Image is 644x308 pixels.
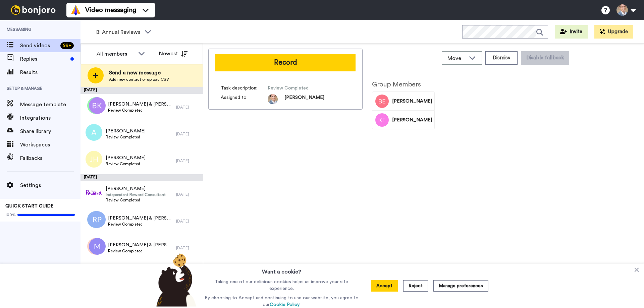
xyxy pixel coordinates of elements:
button: Upgrade [594,25,633,39]
button: Record [215,54,356,71]
a: Cookie Policy [270,302,300,307]
span: Add new contact or upload CSV [109,77,169,82]
span: Review Completed [106,134,146,140]
span: Fallbacks [20,154,80,162]
span: Results [20,68,80,76]
p: By choosing to Accept and continuing to use our website, you agree to our . [203,295,360,308]
div: [DATE] [176,192,200,197]
span: Assigned to: [221,94,268,104]
span: Independent Reward Consultant [106,192,166,197]
div: [DATE] [80,87,203,94]
div: [DATE] [176,158,200,164]
span: Task description : [221,85,268,91]
span: 100% [5,212,16,218]
div: [DATE] [176,105,200,110]
span: Send videos [20,42,58,50]
button: Accept [371,280,398,292]
span: Replies [20,55,68,63]
img: jh.png [86,151,102,168]
img: a.png [86,124,102,141]
span: [PERSON_NAME] & [PERSON_NAME] [108,215,173,222]
span: [PERSON_NAME] [392,117,432,123]
span: Review Completed [108,108,173,113]
p: Taking one of our delicious cookies helps us improve your site experience. [203,279,360,292]
span: Message template [20,101,80,109]
img: c0aa52b1-f355-4d3b-a76c-4251d2195c88.jpg [86,184,102,201]
img: rp.png [89,211,106,228]
span: Share library [20,127,80,135]
span: Bi Annual Reviews [96,28,141,36]
img: vm-color.svg [70,5,81,15]
div: [DATE] [176,219,200,224]
span: [PERSON_NAME] & [PERSON_NAME] [108,242,173,248]
span: Send a new message [109,69,169,77]
span: [PERSON_NAME] & [PERSON_NAME] [108,101,173,108]
div: [DATE] [176,245,200,251]
div: 99 + [60,42,74,49]
img: bear-with-cookie.png [150,253,200,307]
img: m.png [89,238,106,255]
div: [DATE] [80,174,203,181]
button: Manage preferences [433,280,488,292]
span: Review Completed [108,248,173,254]
span: Video messaging [85,5,136,15]
div: [DATE] [176,131,200,137]
span: Review Completed [268,85,331,91]
img: b.png [87,211,104,228]
img: g.png [87,238,104,255]
span: [PERSON_NAME] [106,128,146,134]
button: Dismiss [485,51,518,65]
button: Disable fallback [521,51,569,65]
span: Settings [20,181,80,189]
img: bj-logo-header-white.svg [8,5,58,15]
span: Review Completed [108,222,173,227]
img: Image of Katie Friedlieb [375,113,389,127]
img: Image of Blake Edwards [375,95,389,108]
span: Workspaces [20,141,80,149]
h2: Group Members [372,81,435,88]
img: p.png [87,97,104,114]
button: Invite [555,25,588,39]
span: Review Completed [106,197,166,203]
span: [PERSON_NAME] [392,98,432,105]
button: Reject [403,280,428,292]
img: 38350550-3531-4ef1-a03c-c69696e7082d-1622412210.jpg [268,94,278,104]
span: [PERSON_NAME] [106,155,146,161]
span: [PERSON_NAME] [284,94,324,104]
span: QUICK START GUIDE [5,204,54,208]
img: bk.png [89,97,106,114]
span: Integrations [20,114,80,122]
div: All members [97,50,135,58]
span: [PERSON_NAME] [106,185,166,192]
button: Newest [154,47,193,60]
h3: Want a cookie? [262,264,301,276]
span: Move [447,54,466,62]
span: Review Completed [106,161,146,167]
